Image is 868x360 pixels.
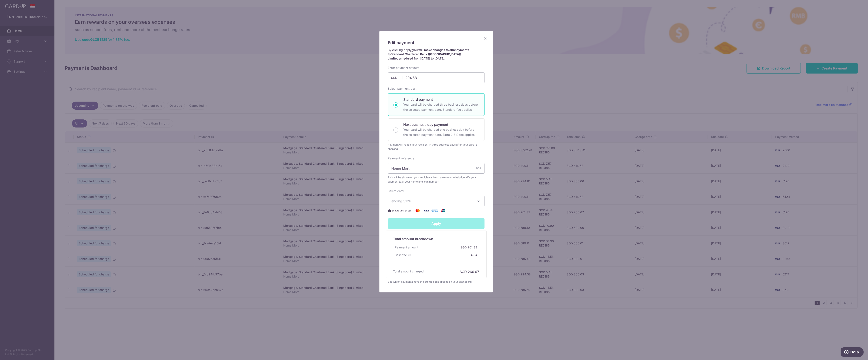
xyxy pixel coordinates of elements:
[388,196,485,206] button: ending 5126
[841,347,864,358] iframe: Opens a widget where you can find more information
[422,208,430,213] img: Visa
[469,251,479,259] div: 4.84
[476,166,481,170] div: 9/35
[388,175,485,184] span: This will be shown on your recipient’s bank statement to help identify your payment (e.g. your na...
[392,209,412,212] span: Secure 256-bit SSL
[388,39,485,46] h5: Edit payment
[388,189,404,193] label: Select card
[388,156,415,160] label: Payment reference
[459,244,479,251] div: SGD 261.83
[403,97,479,102] p: Standard payment
[392,199,411,203] span: ending 5126
[393,269,424,274] h6: Total amount charged
[483,36,488,41] button: Close
[393,244,420,251] div: Payment amount
[388,66,420,70] label: Enter payment amount
[403,122,479,127] p: Next business day payment
[388,52,461,60] span: Standard Chartered Bank ([GEOGRAPHIC_DATA]) Limited
[413,208,422,213] img: Mastercard
[393,236,479,241] h5: Total amount breakdown
[391,76,402,80] span: SGD
[395,253,407,257] span: Base fee
[388,48,485,61] p: By clicking apply, scheduled from .
[388,86,417,91] label: Select payment plan
[388,48,469,60] strong: you will make changes to all payments to
[388,143,485,151] div: Payment will reach your recipient in three business days after your card is charged.
[388,280,485,284] div: See which payments have the promo code applied on your dashboard.
[439,208,448,213] img: UnionPay
[403,127,479,137] p: Your card will be charged one business day before the selected payment date. Extra 0.3% fee applies.
[388,72,485,83] input: 0.00
[430,208,439,213] img: American Express
[420,57,445,60] span: [DATE] to [DATE]
[453,48,455,52] span: 4
[403,102,479,112] p: Your card will be charged three business days before the selected payment date. Standard fee appl...
[460,269,479,274] h6: SGD 266.67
